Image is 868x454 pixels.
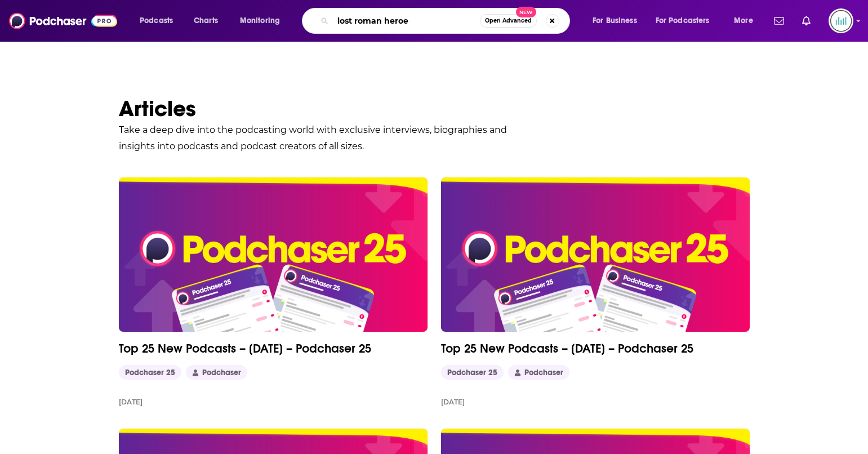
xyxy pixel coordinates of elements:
button: open menu [726,12,767,30]
button: open menu [648,12,726,30]
a: Charts [186,12,225,30]
div: [DATE] [441,398,465,406]
button: open menu [585,12,651,30]
a: Top 25 New Podcasts – August 2025 – Podchaser 25 [441,177,750,332]
span: Open Advanced [485,18,532,24]
button: Open AdvancedNew [480,14,537,28]
button: open menu [132,12,188,30]
a: Top 25 New Podcasts – [DATE] – Podchaser 25 [441,341,750,356]
img: Podchaser - Follow, Share and Rate Podcasts [9,10,117,32]
span: Charts [194,13,218,29]
span: New [516,7,536,17]
a: Podchaser [508,365,569,380]
a: Show notifications dropdown [798,11,815,30]
span: For Podcasters [656,13,710,29]
h1: Articles [119,95,750,122]
input: Search podcasts, credits, & more... [333,12,480,30]
a: Podchaser 25 [441,365,504,380]
span: Logged in as podglomerate [829,8,853,33]
a: Top 25 New Podcasts – [DATE] – Podchaser 25 [119,341,428,356]
a: Top 25 New Podcasts – September 2025 – Podchaser 25 [119,177,428,332]
p: Take a deep dive into the podcasting world with exclusive interviews, biographies and insights in... [119,122,524,155]
div: [DATE] [119,398,143,406]
span: Podcasts [140,13,173,29]
a: Podchaser 25 [119,365,181,380]
img: User Profile [829,8,853,33]
a: Show notifications dropdown [769,11,789,30]
button: open menu [232,12,295,30]
span: Monitoring [240,13,280,29]
a: Podchaser [186,365,247,380]
button: Show profile menu [829,8,853,33]
div: Search podcasts, credits, & more... [313,8,581,34]
span: More [734,13,753,29]
span: For Business [593,13,637,29]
